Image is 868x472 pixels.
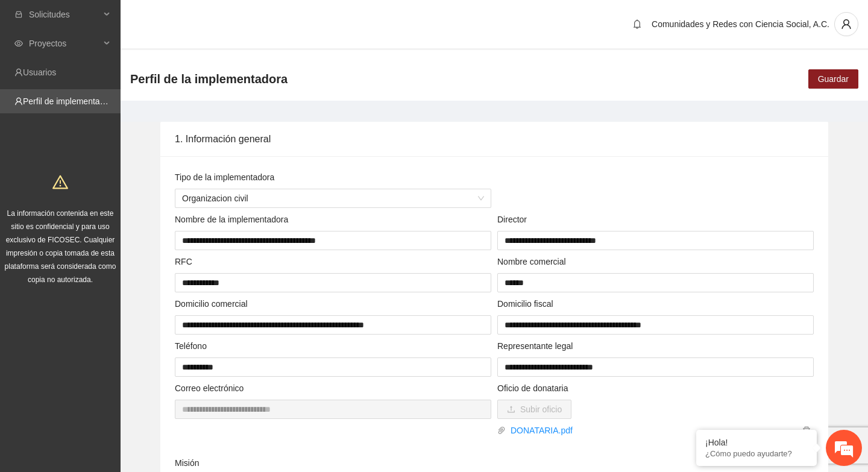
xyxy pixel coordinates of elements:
label: Domicilio fiscal [497,297,553,310]
span: Guardar [818,72,849,86]
div: 1. Información general [175,122,814,156]
div: Minimizar ventana de chat en vivo [198,6,227,35]
a: Usuarios [23,68,56,77]
label: Correo electrónico [175,382,244,395]
label: RFC [175,255,192,268]
label: Domicilio comercial [175,297,248,310]
div: Chatee con nosotros ahora [63,61,203,77]
p: ¿Cómo puedo ayudarte? [705,449,808,458]
a: DONATARIA.pdf [506,424,799,437]
label: Oficio de donataria [497,382,568,395]
span: eye [14,39,23,48]
label: Misión [175,456,199,470]
label: Director [497,213,527,226]
span: warning [52,174,68,190]
span: La información contenida en este sitio es confidencial y para uso exclusivo de FICOSEC. Cualquier... [5,209,116,284]
button: bell [627,14,647,34]
span: Solicitudes [29,2,100,27]
span: Organizacion civil [182,189,484,207]
span: Estamos en línea. [70,161,166,283]
button: delete [799,424,814,437]
label: Teléfono [175,339,207,353]
label: Tipo de la implementadora [175,171,274,184]
div: ¡Hola! [705,438,808,447]
span: uploadSubir oficio [497,404,571,414]
span: Proyectos [29,31,100,55]
span: user [835,19,858,30]
textarea: Escriba su mensaje y pulse “Intro” [6,329,230,371]
span: bell [628,19,646,29]
span: paper-clip [497,426,506,435]
span: delete [800,426,813,435]
span: Perfil de la implementadora [130,69,288,89]
span: inbox [14,10,23,19]
button: user [834,12,858,36]
button: Guardar [808,69,858,89]
label: Representante legal [497,339,573,353]
label: Nombre de la implementadora [175,213,288,226]
span: Comunidades y Redes con Ciencia Social, A.C. [652,19,829,29]
a: Perfil de implementadora [23,96,117,106]
button: uploadSubir oficio [497,400,571,419]
label: Nombre comercial [497,255,566,268]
